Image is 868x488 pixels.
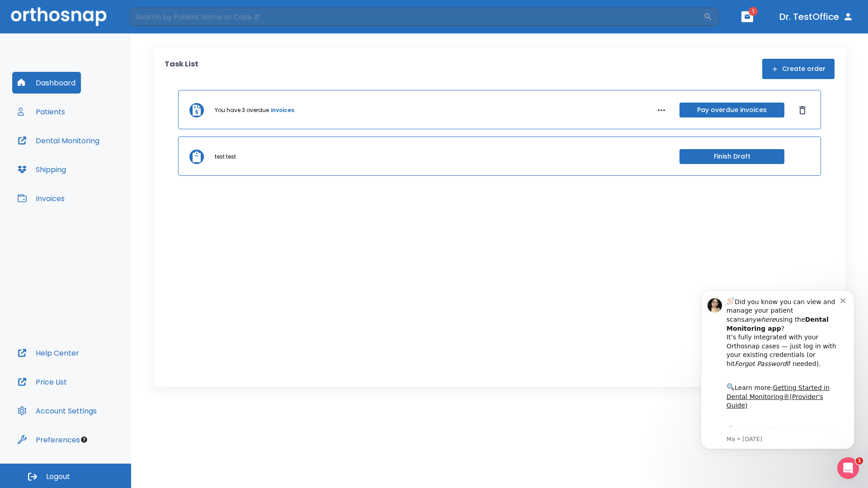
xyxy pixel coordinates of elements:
[12,188,70,209] button: Invoices
[129,8,703,26] input: Search by Patient Name or Case #
[215,153,236,161] p: test test
[12,400,102,422] button: Account Settings
[12,429,85,450] button: Preferences
[679,103,784,117] button: Pay overdue invoices
[80,436,88,444] div: Tooltip anchor
[12,72,81,94] button: Dashboard
[271,106,294,114] a: invoices
[749,7,758,16] span: 1
[856,457,863,465] span: 1
[776,9,857,25] button: Dr. TestOffice
[12,130,105,151] button: Dental Monitoring
[11,7,107,26] img: Orthosnap
[679,149,784,164] button: Finish Draft
[762,59,835,79] button: Create order
[687,277,868,464] iframe: Intercom notifications message
[12,101,71,122] button: Patients
[12,342,85,364] button: Help Center
[165,59,198,79] p: Task List
[153,19,160,27] button: Dismiss notification
[46,472,70,482] span: Logout
[837,457,859,479] iframe: Intercom live chat
[12,371,72,393] button: Price List
[215,106,269,114] p: You have 3 overdue
[39,147,153,193] div: Download the app: | ​ Let us know if you need help getting started!
[795,103,810,117] button: Dismiss
[12,159,71,180] button: Shipping
[39,150,120,166] a: App Store
[39,159,153,167] p: Message from Ma, sent 3w ago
